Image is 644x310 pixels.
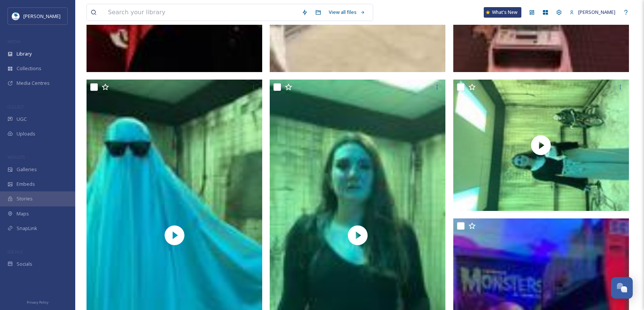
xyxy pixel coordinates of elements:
span: Galleries [17,166,37,173]
span: SnapLink [17,225,37,232]
a: What's New [484,7,521,18]
a: [PERSON_NAME] [566,5,619,20]
span: WIDGETS [8,154,25,160]
span: Socials [17,260,32,268]
span: [PERSON_NAME] [23,13,61,20]
input: Search your library [104,4,298,21]
img: download.jpeg [12,12,20,20]
span: Privacy Policy [27,300,49,305]
span: Uploads [17,130,35,137]
span: Embeds [17,181,35,188]
img: thumbnail [453,80,629,211]
span: Maps [17,210,29,217]
span: SOCIALS [8,249,23,254]
span: Collections [17,65,41,72]
a: View all files [325,5,369,20]
span: Library [17,50,32,57]
span: MEDIA [8,39,21,44]
span: COLLECT [8,104,24,110]
span: [PERSON_NAME] [578,9,615,15]
span: Media Centres [17,80,50,87]
span: UGC [17,116,27,123]
button: Open Chat [611,277,633,299]
span: Stories [17,195,33,202]
a: Privacy Policy [27,297,49,306]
